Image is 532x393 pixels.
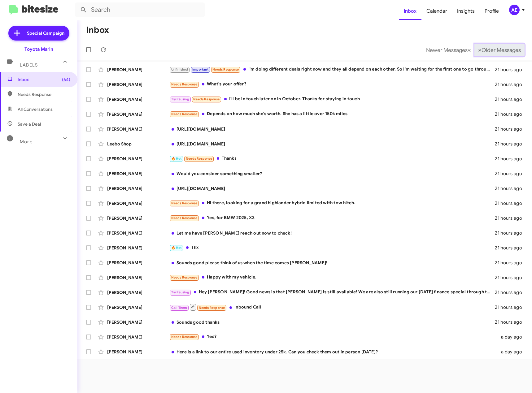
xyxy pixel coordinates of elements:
div: [PERSON_NAME] [107,185,169,192]
span: Needs Response [18,91,70,97]
div: I'm doing different deals right now and they all depend on each other. So I'm waiting for the fir... [169,66,495,73]
span: All Conversations [18,106,53,112]
span: Needs Response [171,201,198,205]
span: « [468,46,471,54]
div: [PERSON_NAME] [107,274,169,281]
div: 21 hours ago [495,171,527,177]
div: 21 hours ago [495,156,527,162]
span: More [20,139,33,145]
a: Insights [452,2,480,20]
button: Next [474,44,525,56]
div: 21 hours ago [495,215,527,221]
div: [PERSON_NAME] [107,289,169,296]
span: Unfinished [171,67,188,71]
div: 21 hours ago [495,230,527,236]
span: Needs Response [199,306,225,310]
span: Needs Response [171,112,198,116]
div: [PERSON_NAME] [107,111,169,117]
div: Thx [169,244,495,251]
div: I'll be in touch later on in October. Thanks for staying in touch [169,96,495,103]
span: Needs Response [171,82,198,86]
span: Labels [20,62,38,68]
div: [PERSON_NAME] [107,81,169,88]
div: Hey [PERSON_NAME]! Good news is that [PERSON_NAME] is still available! We are also still running ... [169,289,495,296]
div: [PERSON_NAME] [107,349,169,355]
span: Needs Response [171,335,198,339]
div: AE [509,5,520,15]
div: [PERSON_NAME] [107,171,169,177]
div: Depends on how much she's worth. She has a little over 150k miles [169,110,495,118]
span: Needs Response [212,67,239,71]
div: [PERSON_NAME] [107,96,169,102]
span: Try Pausing [171,290,189,294]
div: 21 hours ago [495,126,527,132]
span: Needs Response [171,275,198,279]
span: Call Them [171,306,187,310]
span: Special Campaign [27,30,64,36]
span: » [478,46,482,54]
div: [URL][DOMAIN_NAME] [169,126,495,132]
div: 21 hours ago [495,111,527,117]
a: Special Campaign [8,26,69,41]
span: (64) [62,76,70,83]
div: 21 hours ago [495,304,527,310]
div: 21 hours ago [495,200,527,206]
div: [PERSON_NAME] [107,230,169,236]
span: 🔥 Hot [171,246,182,250]
div: [PERSON_NAME] [107,245,169,251]
span: Inbox [18,76,70,83]
div: [PERSON_NAME] [107,156,169,162]
button: AE [504,5,525,15]
input: Search [75,2,205,17]
div: What's your offer? [169,81,495,88]
div: [PERSON_NAME] [107,304,169,310]
div: 21 hours ago [495,81,527,88]
div: Sounds good thanks [169,319,495,325]
div: 21 hours ago [495,274,527,281]
div: Yes? [169,333,498,340]
div: Here is a link to our entire used inventory under 25k. Can you check them out in person [DATE]? [169,349,498,355]
div: Leebo Shop [107,141,169,147]
div: [PERSON_NAME] [107,200,169,206]
div: [URL][DOMAIN_NAME] [169,141,495,147]
div: Let me have [PERSON_NAME] reach out now to check! [169,230,495,236]
div: [PERSON_NAME] [107,319,169,325]
div: [PERSON_NAME] [107,67,169,73]
span: Newer Messages [426,47,468,54]
span: Important [192,67,208,71]
div: 21 hours ago [495,319,527,325]
span: Needs Response [186,157,212,161]
a: Calendar [421,2,452,20]
div: Toyota Marin [24,46,53,52]
div: 21 hours ago [495,289,527,296]
div: 21 hours ago [495,141,527,147]
nav: Page navigation example [423,44,525,56]
div: 21 hours ago [495,260,527,266]
a: Profile [480,2,504,20]
span: Needs Response [193,97,220,101]
div: Yes, for BMW 2025, X3 [169,214,495,222]
div: Would you consider something smaller? [169,171,495,177]
div: Hi there, looking for a grand highlander hybrid limited with tow hitch. [169,200,495,207]
div: a day ago [498,349,527,355]
div: a day ago [498,334,527,340]
div: Inbound Call [169,303,495,311]
h1: Inbox [86,25,109,35]
span: Save a Deal [18,121,41,127]
div: 21 hours ago [495,245,527,251]
div: Sounds good please think of us when the time comes [PERSON_NAME]! [169,260,495,266]
div: 21 hours ago [495,185,527,192]
div: [PERSON_NAME] [107,126,169,132]
div: Thanks [169,155,495,162]
div: [PERSON_NAME] [107,260,169,266]
a: Inbox [399,2,421,20]
div: [PERSON_NAME] [107,334,169,340]
span: 🔥 Hot [171,157,182,161]
div: [URL][DOMAIN_NAME] [169,185,495,192]
span: Try Pausing [171,97,189,101]
button: Previous [422,44,475,56]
